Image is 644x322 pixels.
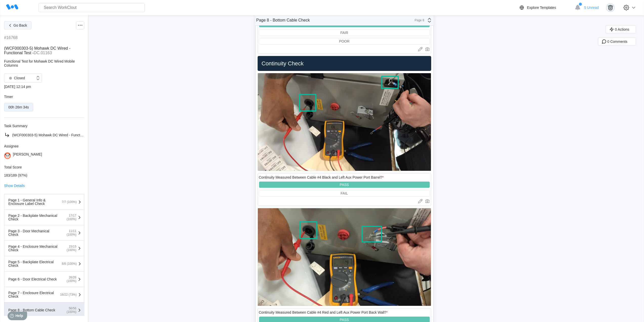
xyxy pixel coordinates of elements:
[4,225,84,241] button: Page 3 - Door Mechanical Check11/11 (100%)
[59,276,76,283] div: 26/26 (100%)
[341,191,348,195] div: FAIL
[12,133,160,137] span: (WCF000303-5) Mohawk DC Wired - Functional Test - @ Enter the Serial Number (DC.12345)
[59,293,77,296] div: 16/22 (73%)
[8,229,59,236] div: Page 3 - Door Mechanical Check
[4,184,25,187] button: Show Details
[59,214,76,221] div: 17/17 (100%)
[8,308,59,312] div: Page 8 - Bottom Cable Check
[606,25,636,33] button: 0 Actions
[4,194,84,210] button: Page 1 - General Info & Enclosure Label Check7/7 (100%)
[340,31,348,35] div: FAIR
[340,183,349,187] div: PASS
[8,105,29,109] div: 00h 26m 34s
[606,3,615,12] img: gorilla.png
[8,277,59,281] div: Page 6 - Door Electrical Check
[256,18,310,23] div: Page 8 - Bottom Cable Check
[4,287,84,302] button: Page 7 - Enclosure Electrical Check16/22 (73%)
[4,173,84,177] div: 183/189 (97%)
[59,245,76,252] div: 15/15 (100%)
[7,74,25,82] div: Closed
[258,208,431,306] img: Auxpowerringred.jpg
[59,229,76,236] div: 11/11 (100%)
[4,21,31,29] button: Go Back
[13,152,42,159] div: [PERSON_NAME]
[4,95,84,99] div: Timer
[4,272,84,287] button: Page 6 - Door Electrical Check26/26 (100%)
[412,18,424,22] div: Page 8
[4,152,11,159] img: panda.png
[38,3,145,12] input: Search WorkClout
[4,241,84,256] button: Page 4 - Enclosure Mechanical Check15/15 (100%)
[13,24,27,27] span: Go Back
[59,307,76,314] div: 56/56 (100%)
[4,144,84,148] div: Assignee
[8,198,59,205] div: Page 1 - General Info & Enclosure Label Check
[59,200,77,204] div: 7/7 (100%)
[4,132,84,138] a: (WCF000303-5) Mohawk DC Wired - Functional Test - @ Enter the Serial Number (DC.12345)
[258,73,431,171] img: Auxcableringblack.jpg
[598,37,636,46] button: 0 Comments
[8,260,59,267] div: Page 5 - Backplate Electrical Check
[519,5,572,11] a: Explore Templates
[339,39,349,43] div: POOR
[4,165,84,169] div: Total Score
[4,85,84,89] div: [DATE] 12:14 pm
[8,214,59,221] div: Page 2 - Backplate Mechanical Check
[4,35,17,40] div: #16768
[4,210,84,225] button: Page 2 - Backplate Mechanical Check17/17 (100%)
[615,28,629,31] span: 0 Actions
[59,262,77,266] div: 8/8 (100%)
[4,256,84,272] button: Page 5 - Backplate Electrical Check8/8 (100%)
[4,302,84,318] button: Page 8 - Bottom Cable Check56/56 (100%)
[4,124,84,128] div: Task Summary
[4,46,70,55] span: (WCF000303-5) Mohawk DC Wired - Functional Test -
[527,6,556,10] div: Explore Templates
[4,59,84,67] div: Functional Test for Mohawk DC Wired Mobile Columns
[34,51,52,55] mark: DC.01163
[607,40,627,43] span: 0 Comments
[259,175,384,179] div: Continuity Measured Between Cable #4 Black and Left Aux Power Port Barrel?
[8,291,59,298] div: Page 7 - Enclosure Electrical Check
[340,318,349,322] div: PASS
[584,6,599,10] span: 5 Unread
[8,245,59,252] div: Page 4 - Enclosure Mechanical Check
[259,310,388,314] div: Continuity Measured Between Cable #4 Red and Left Aux Power Port Back Wall?
[260,60,429,67] h2: Continuity Check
